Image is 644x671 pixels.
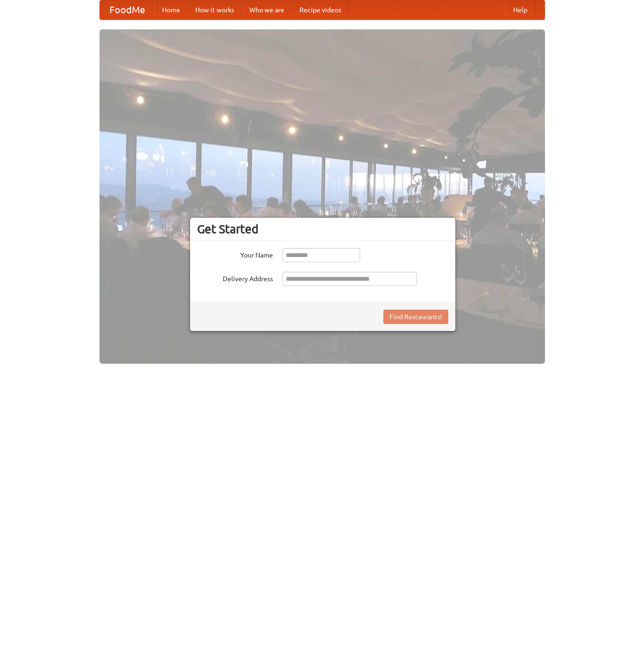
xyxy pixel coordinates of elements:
[100,0,154,19] a: FoodMe
[197,272,273,284] label: Delivery Address
[242,0,292,19] a: Who we are
[383,310,448,324] button: Find Restaurants!
[197,248,273,260] label: Your Name
[188,0,242,19] a: How it works
[292,0,349,19] a: Recipe videos
[154,0,188,19] a: Home
[197,222,448,236] h3: Get Started
[506,0,535,19] a: Help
